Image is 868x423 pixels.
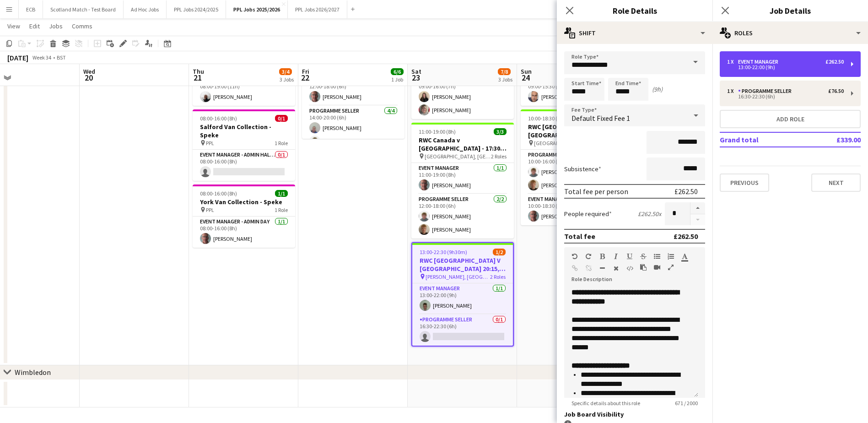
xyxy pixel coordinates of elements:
[280,76,294,83] div: 3 Jobs
[206,206,214,213] span: PPL
[15,368,51,377] div: Wimbledon
[654,264,660,271] button: Insert video
[411,242,514,347] app-job-card: 13:00-22:30 (9h30m)1/2RWC [GEOGRAPHIC_DATA] V [GEOGRAPHIC_DATA] 20:15, [GEOGRAPHIC_DATA] [PERSON_...
[302,67,309,76] span: Fri
[191,72,204,83] span: 21
[412,256,513,273] h3: RWC [GEOGRAPHIC_DATA] V [GEOGRAPHIC_DATA] 20:15, [GEOGRAPHIC_DATA]
[301,72,309,83] span: 22
[521,194,623,225] app-card-role: Event Manager1/110:00-18:30 (8h30m)[PERSON_NAME]
[521,150,623,194] app-card-role: Programme Seller2/210:00-16:00 (6h)[PERSON_NAME][PERSON_NAME]
[613,253,619,260] button: Italic
[193,75,295,106] app-card-role: Event Manager - Set up1/108:00-19:00 (11h)[PERSON_NAME]
[571,114,630,123] span: Default Fixed Fee 1
[727,59,738,65] div: 1 x
[640,253,647,260] button: Strikethrough
[720,132,806,147] td: Grand total
[727,65,844,70] div: 13:00-22:00 (9h)
[411,136,514,152] h3: RWC Canada v [GEOGRAPHIC_DATA] - 17:30, [GEOGRAPHIC_DATA]
[26,20,43,32] a: Edit
[712,5,868,16] h3: Job Details
[57,54,66,61] div: BST
[498,68,511,75] span: 7/8
[45,20,66,32] a: Jobs
[275,190,288,197] span: 1/1
[564,210,612,218] label: People required
[564,400,647,407] span: Specific details about this role
[193,217,295,248] app-card-role: Event Manager - Admin Day1/108:00-16:00 (8h)[PERSON_NAME]
[828,88,844,94] div: £76.50
[124,0,167,18] button: Ad Hoc Jobs
[490,273,506,280] span: 2 Roles
[690,202,705,214] button: Increase
[806,132,861,147] td: £339.00
[599,253,605,260] button: Bold
[302,106,404,177] app-card-role: Programme Seller4/414:00-20:00 (6h)[PERSON_NAME][PERSON_NAME]
[302,75,404,106] app-card-role: Team Leader1/112:00-18:00 (6h)[PERSON_NAME]
[811,174,861,192] button: Next
[654,253,660,260] button: Unordered List
[288,0,347,18] button: PPL Jobs 2026/2027
[193,109,295,181] app-job-card: 08:00-16:00 (8h)0/1Salford Van Collection - Speke PPL1 RoleEvent Manager - Admin Half Day0/108:00...
[4,20,24,32] a: View
[426,273,490,280] span: [PERSON_NAME], [GEOGRAPHIC_DATA]
[193,67,204,76] span: Thu
[193,184,295,248] app-job-card: 08:00-16:00 (8h)1/1York Van Collection - Speke PPL1 RoleEvent Manager - Admin Day1/108:00-16:00 (...
[411,194,514,239] app-card-role: Programme Seller2/212:00-18:00 (6h)[PERSON_NAME][PERSON_NAME]
[7,22,20,30] span: View
[738,59,782,65] div: Event Manager
[727,88,738,94] div: 1 x
[720,110,861,128] button: Add role
[30,54,53,61] span: Week 34
[626,265,633,272] button: HTML Code
[411,75,514,119] app-card-role: Programme Seller2/209:00-16:00 (7h)[PERSON_NAME][PERSON_NAME]
[419,128,456,135] span: 11:00-19:00 (8h)
[498,76,512,83] div: 3 Jobs
[727,94,844,99] div: 16:30-22:30 (6h)
[226,0,288,18] button: PPL Jobs 2025/2026
[557,5,712,16] h3: Role Details
[557,22,712,44] div: Shift
[638,210,661,218] div: £262.50 x
[275,115,288,122] span: 0/1
[521,75,623,106] app-card-role: Programme Seller1/109:00-15:30 (6h30m)[PERSON_NAME]
[19,0,43,18] button: ECB
[412,315,513,346] app-card-role: Programme Seller0/116:30-22:30 (6h)
[613,265,619,272] button: Clear Formatting
[720,174,769,192] button: Previous
[200,115,237,122] span: 08:00-16:00 (8h)
[585,253,592,260] button: Redo
[564,187,628,196] div: Total fee per person
[825,59,844,65] div: £262.50
[411,123,514,239] app-job-card: 11:00-19:00 (8h)3/3RWC Canada v [GEOGRAPHIC_DATA] - 17:30, [GEOGRAPHIC_DATA] [GEOGRAPHIC_DATA], [...
[521,109,623,225] app-job-card: 10:00-18:30 (8h30m)3/3RWC [GEOGRAPHIC_DATA] v [GEOGRAPHIC_DATA] - 17:30, [GEOGRAPHIC_DATA] [GEOGR...
[564,232,595,241] div: Total fee
[494,128,507,135] span: 3/3
[681,253,688,260] button: Text Color
[411,67,421,76] span: Sat
[521,67,532,76] span: Sun
[425,153,491,160] span: [GEOGRAPHIC_DATA], [GEOGRAPHIC_DATA]
[49,22,63,30] span: Jobs
[391,76,403,83] div: 1 Job
[519,72,532,83] span: 24
[391,68,404,75] span: 6/6
[668,400,705,407] span: 671 / 2000
[412,283,513,315] app-card-role: Event Manager1/113:00-22:00 (9h)[PERSON_NAME]
[640,264,647,271] button: Paste as plain text
[491,153,507,160] span: 2 Roles
[83,67,95,76] span: Wed
[206,140,214,146] span: PPL
[68,20,96,32] a: Comms
[193,150,295,181] app-card-role: Event Manager - Admin Half Day0/108:00-16:00 (8h)
[652,85,663,93] div: (9h)
[712,22,868,44] div: Roles
[410,72,421,83] span: 23
[193,198,295,206] h3: York Van Collection - Speke
[674,232,698,241] div: £262.50
[43,0,124,18] button: Scotland Match - Test Board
